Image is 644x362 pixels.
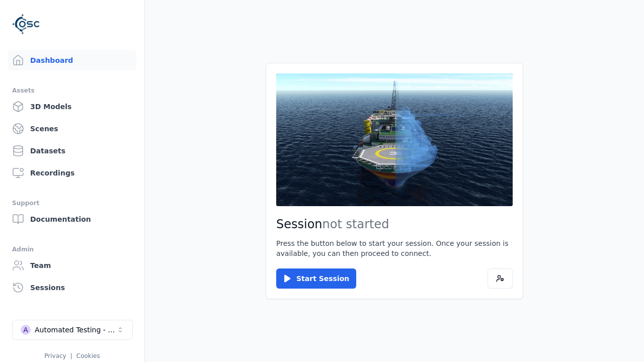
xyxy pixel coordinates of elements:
div: Support [12,197,132,209]
a: Recordings [8,163,136,183]
button: Select a workspace [12,320,133,340]
a: Privacy [44,352,66,359]
div: Automated Testing - Playwright [35,325,116,335]
a: Sessions [8,278,136,298]
span: not started [323,217,389,231]
div: Assets [12,84,132,97]
a: Team [8,255,136,276]
span: | [70,352,72,359]
img: Logo [12,10,40,38]
a: Cookies [76,352,100,359]
p: Press the button below to start your session. Once your session is available, you can then procee... [276,238,513,258]
a: Documentation [8,209,136,229]
a: Scenes [8,119,136,139]
button: Start Session [276,268,356,289]
a: Dashboard [8,50,136,70]
h2: Session [276,216,513,232]
a: 3D Models [8,97,136,117]
a: Datasets [8,141,136,161]
div: Admin [12,243,132,255]
div: A [21,325,31,335]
